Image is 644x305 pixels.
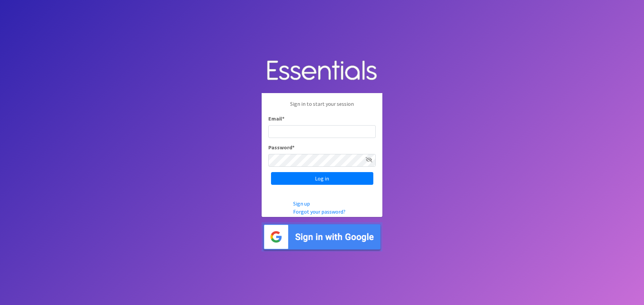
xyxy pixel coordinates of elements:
[271,172,373,185] input: Log in
[268,100,376,115] p: Sign in to start your session
[262,54,382,88] img: Human Essentials
[292,144,294,151] abbr: required
[262,222,382,251] img: Sign in with Google
[268,143,294,151] label: Password
[293,208,345,215] a: Forgot your password?
[293,200,310,207] a: Sign up
[268,115,284,123] label: Email
[282,115,284,122] abbr: required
